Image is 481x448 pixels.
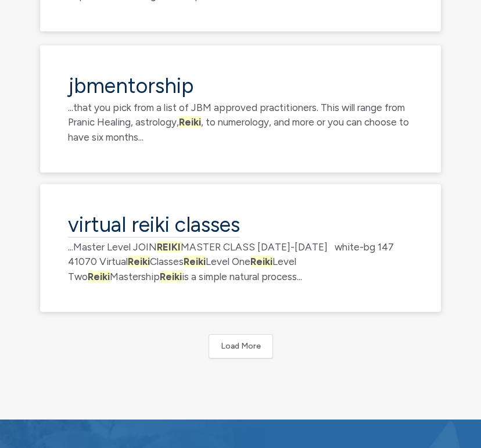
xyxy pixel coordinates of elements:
span: Reiki [88,270,110,282]
span: ...that you pick from a list of JBM approved practitioners. This will range from Pranic Healing, ... [68,102,409,143]
a: JBMentorship [68,73,193,98]
span: Reiki [160,270,182,282]
span: Reiki [184,256,206,267]
span: Reiki [128,256,150,267]
a: Virtual Reiki Classes [68,212,240,238]
span: Reiki [250,256,272,267]
span: Reiki [179,116,201,128]
span: ...Master Level JOIN MASTER CLASS [DATE]-[DATE] white-bg 147 41070 Virtual Classes Level One Leve... [68,241,394,282]
span: REIKI [157,241,181,252]
button: Load More [209,334,273,359]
